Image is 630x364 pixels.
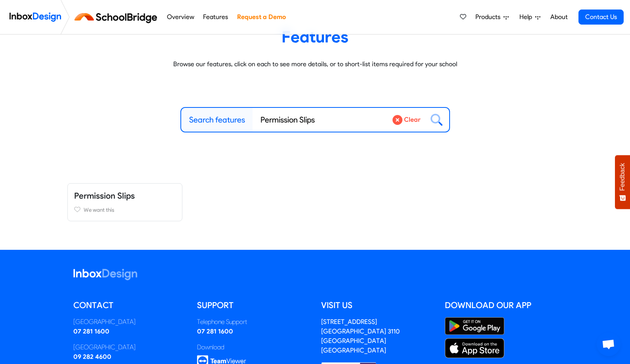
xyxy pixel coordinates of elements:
[165,9,196,25] a: Overview
[197,317,309,327] div: Telephone Support
[73,317,186,327] div: [GEOGRAPHIC_DATA]
[73,8,162,27] img: schoolbridge logo
[197,328,233,335] a: 07 281 1600
[197,343,309,352] div: Download
[74,205,176,215] a: We want this
[73,353,111,360] a: 09 282 4600
[189,114,245,126] label: Search features
[61,183,188,221] div: Permission Slips
[472,9,512,25] a: Products
[73,328,109,335] a: 07 281 1600
[253,108,392,132] input: Job Vacancy Management
[445,317,504,335] img: Google Play Store
[74,191,135,201] a: Permission Slips
[73,343,186,352] div: [GEOGRAPHIC_DATA]
[445,299,557,311] h5: Download our App
[321,299,433,311] h5: Visit us
[73,269,137,280] img: logo_inboxdesign_white.svg
[321,318,400,354] address: [STREET_ADDRESS] [GEOGRAPHIC_DATA] 3110 [GEOGRAPHIC_DATA] [GEOGRAPHIC_DATA]
[402,115,421,125] small: Clear
[201,9,230,25] a: Features
[516,9,544,25] a: Help
[475,12,504,22] span: Products
[321,318,400,354] a: [STREET_ADDRESS][GEOGRAPHIC_DATA] 3110[GEOGRAPHIC_DATA][GEOGRAPHIC_DATA]
[445,338,504,358] img: Apple App Store
[235,9,288,25] a: Request a Demo
[619,163,626,191] span: Feedback
[73,27,557,47] heading: Features
[73,299,186,311] h5: Contact
[84,207,114,213] span: We want this
[73,59,557,69] p: Browse our features, click on each to see more details, or to short-list items required for your ...
[615,155,630,209] button: Feedback - Show survey
[197,299,309,311] h5: Support
[519,12,535,22] span: Help
[548,9,570,25] a: About
[392,115,424,125] button: Clear
[578,10,624,25] a: Contact Us
[597,332,620,356] a: Open chat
